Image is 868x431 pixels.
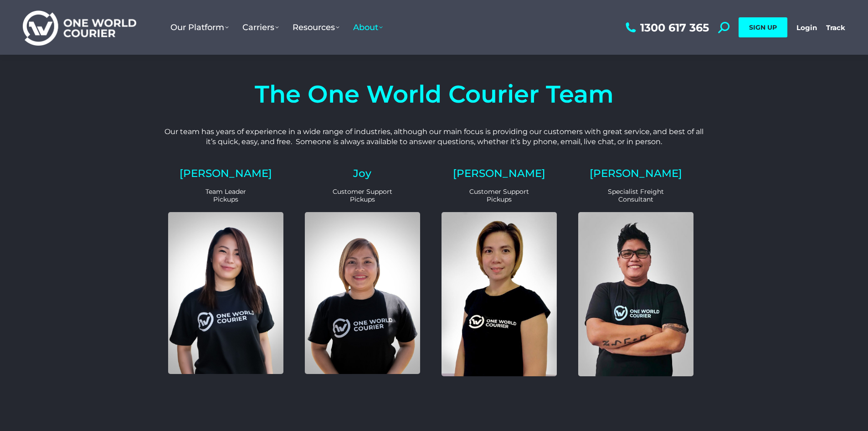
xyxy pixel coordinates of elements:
span: About [353,22,383,32]
h2: Joy [305,168,420,179]
span: Resources [293,22,339,32]
p: Customer Support Pickups [442,188,557,203]
img: Eric Customer Support and Sales [578,212,693,376]
h4: The One World Courier Team [161,82,708,106]
a: About [346,13,390,42]
a: Track [826,23,845,32]
span: SIGN UP [749,23,777,31]
span: Our Platform [170,22,229,32]
p: Customer Support Pickups [305,188,420,203]
h2: [PERSON_NAME] [168,168,283,179]
a: 1300 617 365 [623,22,709,33]
a: Carriers [236,13,286,42]
a: SIGN UP [739,17,787,37]
img: One World Courier [23,9,136,46]
h2: [PERSON_NAME] [442,168,557,179]
p: Our team has years of experience in a wide range of industries, although our main focus is provid... [161,127,708,147]
a: Login [796,23,817,32]
a: Resources [286,13,346,42]
a: Our Platform [164,13,236,42]
a: [PERSON_NAME] [590,167,682,180]
p: Specialist Freight Consultant [578,188,693,203]
span: Carriers [242,22,279,32]
p: Team Leader Pickups [168,188,283,203]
